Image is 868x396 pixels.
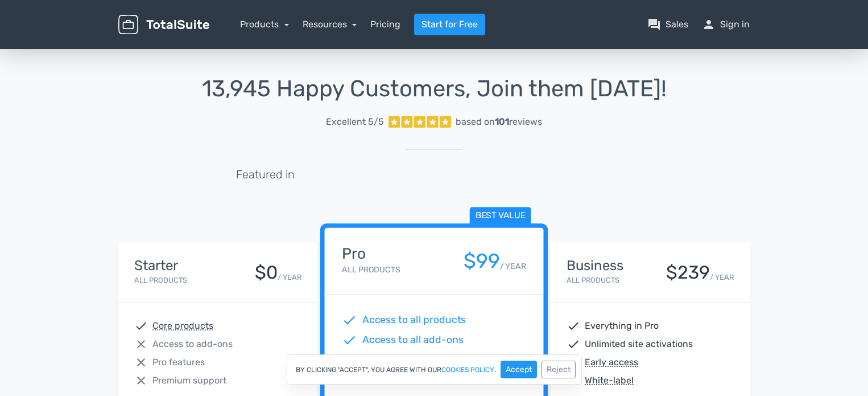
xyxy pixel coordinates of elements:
div: $0 [255,263,278,283]
a: cookies policy [441,366,494,373]
span: person [702,18,716,31]
h1: 13,945 Happy Customers, Join them [DATE]! [118,76,750,101]
a: Start for Free [414,14,485,35]
small: All Products [567,276,619,284]
a: Products [240,19,289,30]
span: close [134,337,148,351]
span: Access to all products [362,313,466,328]
h4: Pro [342,246,400,262]
small: / YEAR [278,272,301,283]
small: All Products [342,265,400,275]
span: check [342,313,357,328]
span: Unlimited site activations [585,337,693,351]
span: 1 Site activation [362,373,437,387]
abbr: Core products [152,319,213,333]
span: Best value [470,207,531,225]
h5: Featured in [236,168,295,181]
a: Resources [303,19,357,30]
button: Accept [501,361,537,378]
span: Everything in Pro [585,319,659,333]
a: Excellent 5/5 based on101reviews [118,111,750,133]
small: / YEAR [500,260,526,272]
div: $99 [464,250,500,272]
div: By clicking "Accept", you agree with our . [287,354,582,385]
h4: Starter [134,258,187,273]
span: question_answer [647,18,661,31]
span: check [342,353,357,368]
span: check [134,319,148,333]
div: based on reviews [456,115,542,129]
small: / YEAR [710,272,734,283]
img: TotalSuite for WordPress [118,15,209,35]
span: check [567,319,580,333]
span: Excellent 5/5 [326,115,384,129]
h4: Business [567,258,623,273]
button: Reject [542,361,576,378]
strong: 101 [495,116,509,127]
a: Pricing [370,18,400,31]
div: $239 [666,263,710,283]
a: personSign in [702,18,750,31]
span: check [567,337,580,351]
a: question_answerSales [647,18,688,31]
small: All Products [134,276,187,284]
span: Access to all add-ons [362,333,464,348]
span: check [342,333,357,348]
span: Access to add-ons [152,337,233,351]
span: check [342,373,357,387]
span: Premium support [362,353,444,368]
